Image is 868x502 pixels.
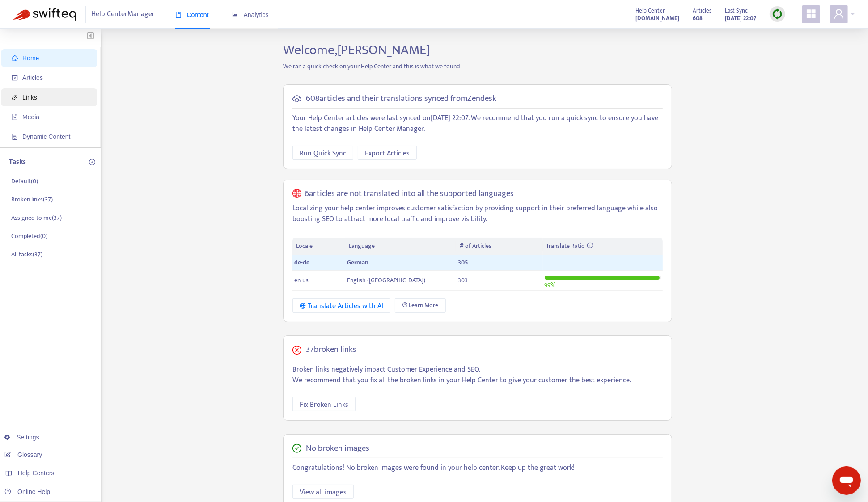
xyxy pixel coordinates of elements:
[4,488,50,495] a: Online Help
[300,301,383,312] div: Translate Articles with AI
[458,257,468,268] span: 305
[365,148,410,159] span: Export Articles
[358,146,417,160] button: Export Articles
[458,275,468,285] span: 303
[294,257,309,268] span: de-de
[283,39,430,61] span: Welcome, [PERSON_NAME]
[89,159,95,165] span: plus-circle
[13,8,76,21] img: Swifteq
[456,238,542,255] th: # of Articles
[635,13,679,23] a: [DOMAIN_NAME]
[12,114,18,120] span: file-image
[693,13,703,23] strong: 608
[635,6,665,16] span: Help Center
[12,55,18,61] span: home
[292,94,301,103] span: cloud-sync
[292,346,301,355] span: close-circle
[347,275,425,285] span: English ([GEOGRAPHIC_DATA])
[300,399,348,410] span: Fix Broken Links
[834,8,844,19] span: user
[409,301,439,310] span: Learn More
[18,469,55,477] span: Help Centers
[11,250,42,259] p: All tasks ( 37 )
[175,12,182,18] span: book
[545,280,556,290] span: 99 %
[92,6,155,23] span: Help Center Manager
[22,133,70,140] span: Dynamic Content
[22,54,39,62] span: Home
[806,8,817,19] span: appstore
[345,238,456,255] th: Language
[4,451,42,458] a: Glossary
[276,62,679,71] p: We ran a quick check on your Help Center and this is what we found
[832,466,861,495] iframe: Schaltfläche zum Öffnen des Messaging-Fensters
[292,485,354,499] button: View all images
[292,463,663,473] p: Congratulations! No broken images were found in your help center. Keep up the great work!
[395,298,446,313] a: Learn More
[175,11,209,18] span: Content
[12,134,18,140] span: container
[300,148,346,159] span: Run Quick Sync
[22,94,37,101] span: Links
[292,189,301,199] span: global
[347,257,368,268] span: German
[725,6,748,16] span: Last Sync
[11,213,62,222] p: Assigned to me ( 37 )
[635,13,679,23] strong: [DOMAIN_NAME]
[305,189,514,199] h5: 6 articles are not translated into all the supported languages
[11,176,38,186] p: Default ( 0 )
[232,11,269,18] span: Analytics
[12,94,18,100] span: link
[11,231,47,241] p: Completed ( 0 )
[306,94,496,104] h5: 608 articles and their translations synced from Zendesk
[292,203,663,225] p: Localizing your help center improves customer satisfaction by providing support in their preferre...
[292,113,663,134] p: Your Help Center articles were last synced on [DATE] 22:07 . We recommend that you run a quick sy...
[4,434,39,441] a: Settings
[300,487,347,498] span: View all images
[306,443,369,454] h5: No broken images
[292,444,301,453] span: check-circle
[11,195,53,204] p: Broken links ( 37 )
[22,74,43,81] span: Articles
[232,12,238,18] span: area-chart
[725,13,756,23] strong: [DATE] 22:07
[292,397,356,411] button: Fix Broken Links
[22,113,39,121] span: Media
[306,345,356,355] h5: 37 broken links
[9,157,26,167] p: Tasks
[546,241,659,251] div: Translate Ratio
[292,238,345,255] th: Locale
[292,298,390,313] button: Translate Articles with AI
[693,6,711,16] span: Articles
[12,75,18,81] span: account-book
[294,275,309,285] span: en-us
[772,8,783,20] img: sync.dc5367851b00ba804db3.png
[292,364,663,386] p: Broken links negatively impact Customer Experience and SEO. We recommend that you fix all the bro...
[292,146,353,160] button: Run Quick Sync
